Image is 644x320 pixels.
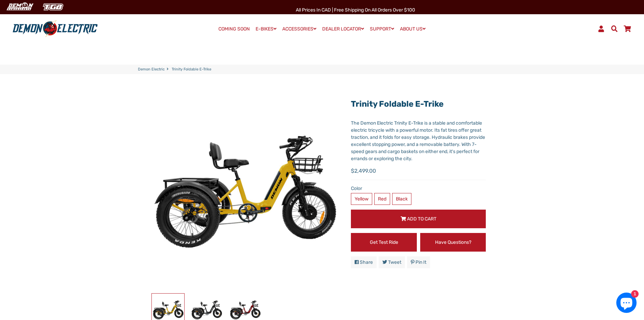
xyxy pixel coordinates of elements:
[351,120,486,162] div: The Demon Electric Trinity E-Trike is a stable and comfortable electric tricycle with a powerful ...
[351,210,486,228] button: Add to Cart
[614,293,639,315] inbox-online-store-chat: Shopify online store chat
[367,24,397,34] a: SUPPORT
[351,233,417,252] a: Get Test Ride
[388,259,401,265] span: Tweet
[280,24,319,34] a: ACCESSORIES
[360,259,373,265] span: Share
[392,193,411,205] label: Black
[407,216,436,222] span: Add to Cart
[374,193,390,205] label: Red
[172,67,211,72] span: Trinity Foldable E-Trike
[351,193,372,205] label: Yellow
[420,233,486,252] a: Have Questions?
[216,24,252,34] a: COMING SOON
[398,24,428,34] a: ABOUT US
[10,20,100,38] img: Demon Electric logo
[351,167,376,175] span: $2,499.00
[351,185,486,192] label: Color
[39,1,67,13] img: TGB Canada
[296,7,415,13] span: All Prices in CAD | Free shipping on all orders over $100
[3,1,36,13] img: Demon Electric
[320,24,366,34] a: DEALER LOCATOR
[351,99,444,109] a: Trinity Foldable E-Trike
[415,259,426,265] span: Pin it
[253,24,279,34] a: E-BIKES
[138,67,165,72] a: Demon Electric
